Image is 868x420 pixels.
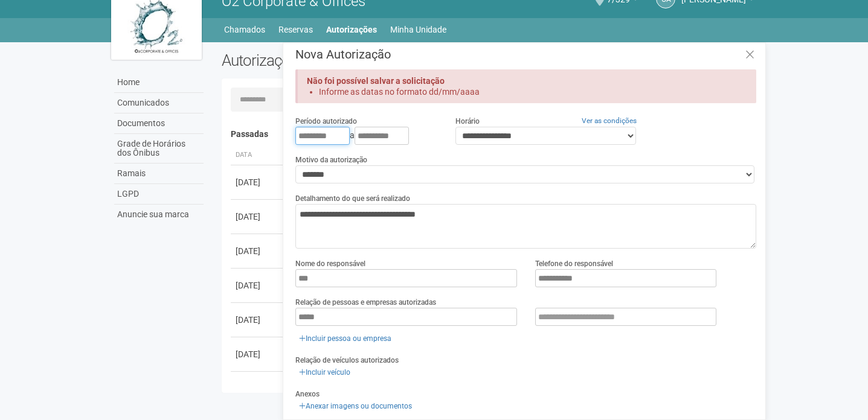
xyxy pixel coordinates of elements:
[114,164,204,184] a: Ramais
[231,130,748,139] h4: Passadas
[582,116,637,125] a: Ver as condições
[236,383,280,395] div: [DATE]
[278,21,313,38] a: Reservas
[114,184,204,205] a: LGPD
[295,116,357,127] label: Período autorizado
[236,176,280,188] div: [DATE]
[307,76,445,86] strong: Não foi possível salvar a solicitação
[455,116,480,127] label: Horário
[390,21,446,38] a: Minha Unidade
[114,205,204,224] a: Anuncie sua marca
[535,258,613,269] label: Telefone do responsável
[236,314,280,326] div: [DATE]
[295,258,365,269] label: Nome do responsável
[295,366,354,379] a: Incluir veículo
[114,134,204,164] a: Grade de Horários dos Ônibus
[114,93,204,113] a: Comunicados
[224,21,265,38] a: Chamados
[295,355,399,366] label: Relação de veículos autorizados
[295,48,756,60] h3: Nova Autorização
[295,399,416,413] a: Anexar imagens ou documentos
[236,211,280,223] div: [DATE]
[295,154,367,165] label: Motivo da autorização
[236,348,280,360] div: [DATE]
[295,193,410,204] label: Detalhamento do que será realizado
[295,332,395,345] a: Incluir pessoa ou empresa
[236,245,280,257] div: [DATE]
[319,86,735,97] li: Informe as datas no formato dd/mm/aaaa
[295,297,436,308] label: Relação de pessoas e empresas autorizadas
[295,127,437,145] div: a
[114,113,204,134] a: Documentos
[231,145,285,165] th: Data
[222,51,480,69] h2: Autorizações
[236,279,280,291] div: [DATE]
[326,21,377,38] a: Autorizações
[114,72,204,93] a: Home
[295,389,320,399] label: Anexos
